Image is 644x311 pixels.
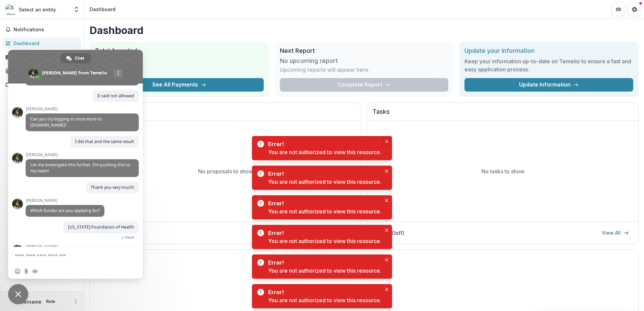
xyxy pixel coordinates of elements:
[464,57,633,73] h3: Keep your information up-to-date on Temelio to ensure a fast and easy application process.
[383,256,391,264] button: Close
[3,38,81,49] a: Dashboard
[90,6,116,13] div: Dashboard
[280,47,449,55] h2: Next Report
[268,170,379,178] div: Error!
[75,139,134,144] span: I did that and the same result
[268,237,381,245] div: You are not authorized to view this resource.
[268,229,379,237] div: Error!
[464,47,633,55] h2: Update your information
[95,47,264,55] h2: Total Awarded
[198,167,253,175] p: No proposals to show
[75,53,84,63] span: Chat
[268,207,381,215] div: You are not authorized to view this resource.
[3,65,81,76] a: Proposals
[72,298,80,306] button: More
[3,51,81,63] a: Tasks
[8,284,28,304] a: Close chat
[383,226,391,234] button: Close
[373,108,633,121] h2: Tasks
[280,66,369,74] p: Upcoming reports will appear here.
[268,140,379,148] div: Error!
[26,152,139,157] span: [PERSON_NAME]
[383,197,391,205] button: Close
[268,178,381,186] div: You are not authorized to view this resource.
[19,6,56,13] p: Select an entity
[24,269,29,274] span: Send a file
[268,288,379,296] div: Error!
[87,4,118,14] nav: breadcrumb
[268,267,381,275] div: You are not authorized to view this resource.
[26,244,139,249] span: [PERSON_NAME]
[383,285,391,293] button: Close
[26,198,104,203] span: [PERSON_NAME]
[612,3,625,16] button: Partners
[13,27,78,33] span: Notifications
[30,208,100,213] span: Which funder are you applying for?
[15,269,20,274] span: Insert an emoji
[383,167,391,175] button: Close
[481,167,524,175] p: No tasks to show
[598,228,633,238] a: View All
[97,93,134,99] span: It said not allowed
[91,184,134,190] span: Thank you very much!
[268,199,379,207] div: Error!
[3,79,81,90] a: Documents
[125,235,134,240] span: Read
[268,296,381,304] div: You are not authorized to view this resource.
[464,78,633,92] a: Update Information
[280,57,338,65] h3: No upcoming report
[268,148,381,156] div: You are not authorized to view this resource.
[68,224,134,230] span: [US_STATE] Foundation of Health
[628,3,641,16] button: Get Help
[26,107,139,111] span: [PERSON_NAME]
[268,258,379,267] div: Error!
[30,162,130,174] span: Let me investigate this further. I'm pushing this to my team!
[72,3,81,16] button: Open entity switcher
[60,53,91,63] a: Chat
[383,137,391,145] button: Close
[15,247,123,264] textarea: Compose your message...
[90,24,639,36] h1: Dashboard
[95,108,356,121] h2: Proposals
[32,269,38,274] span: Audio message
[3,24,81,35] button: Notifications
[95,78,264,92] button: See All Payments
[5,4,16,15] img: Select an entity
[13,40,76,47] div: Dashboard
[30,116,102,128] span: Can you try logging in once more to [DOMAIN_NAME]?
[18,298,41,305] p: Username
[44,299,57,305] p: Role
